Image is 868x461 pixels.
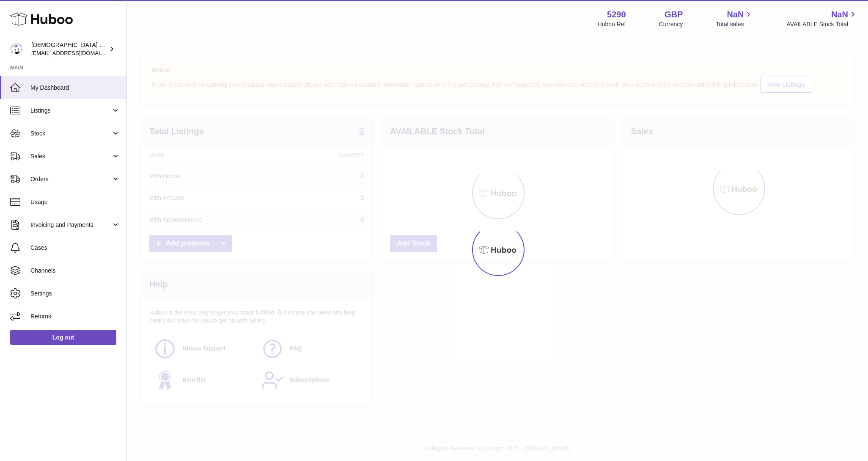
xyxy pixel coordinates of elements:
span: AVAILABLE Stock Total [786,20,858,28]
span: Orders [30,175,111,183]
span: Sales [30,152,111,160]
span: NaN [727,9,744,20]
span: Usage [30,198,120,206]
span: Total sales [716,20,753,28]
div: Huboo Ref [598,20,626,28]
a: NaN AVAILABLE Stock Total [786,9,858,28]
span: Settings [30,290,120,298]
span: Cases [30,244,120,252]
strong: GBP [665,9,683,20]
span: Returns [30,312,120,320]
span: NaN [831,9,848,20]
span: Listings [30,107,111,115]
span: [EMAIL_ADDRESS][DOMAIN_NAME] [31,50,124,56]
img: info@muslimcharity.org.uk [10,43,23,55]
span: Channels [30,267,120,275]
span: My Dashboard [30,84,120,92]
div: [DEMOGRAPHIC_DATA] Charity [31,41,107,57]
a: Log out [10,330,116,345]
span: Invoicing and Payments [30,221,111,229]
strong: 5290 [607,9,626,20]
a: NaN Total sales [716,9,753,28]
div: Currency [659,20,683,28]
span: Stock [30,130,111,138]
